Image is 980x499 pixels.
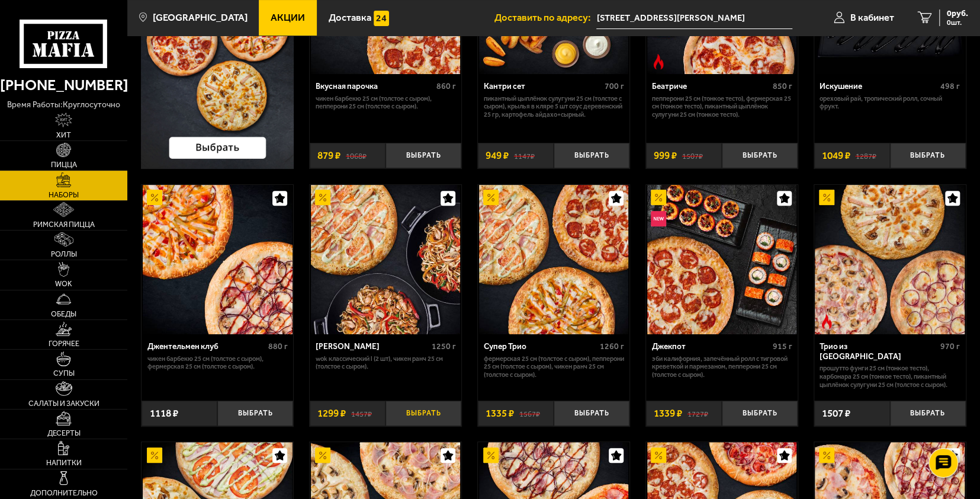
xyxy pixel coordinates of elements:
span: Римская пицца [33,221,95,229]
p: Пепперони 25 см (тонкое тесто), Фермерская 25 см (тонкое тесто), Пикантный цыплёнок сулугуни 25 с... [651,95,792,119]
img: 15daf4d41897b9f0e9f617042186c801.svg [374,11,389,26]
span: 0 шт. [947,19,968,26]
button: Выбрать [554,143,629,168]
span: Доставить по адресу: [494,13,596,23]
p: Пикантный цыплёнок сулугуни 25 см (толстое с сыром), крылья в кляре 5 шт соус деревенский 25 гр, ... [484,95,624,119]
span: 880 г [268,341,288,351]
span: В кабинет [850,13,894,23]
div: Вкусная парочка [316,82,433,92]
a: АкционныйДжентельмен клуб [142,185,293,335]
img: Акционный [819,447,834,463]
s: 1147 ₽ [514,151,535,161]
span: 999 ₽ [654,151,677,161]
img: Супер Трио [479,185,629,335]
span: Доставка [329,13,371,23]
span: Акции [271,13,305,23]
button: Выбрать [217,401,293,426]
div: [PERSON_NAME] [316,342,429,352]
div: Кантри сет [484,82,602,92]
span: 949 ₽ [486,151,509,161]
span: 1049 ₽ [822,151,850,161]
s: 1507 ₽ [682,151,703,161]
span: Салаты и закуски [28,400,99,408]
s: 1287 ₽ [855,151,876,161]
img: Новинка [651,211,666,226]
img: Акционный [651,190,666,205]
a: АкционныйСупер Трио [478,185,629,335]
img: Акционный [819,190,834,205]
span: Дополнительно [30,490,98,497]
img: Акционный [651,447,666,463]
p: Чикен Барбекю 25 см (толстое с сыром), Фермерская 25 см (толстое с сыром). [147,355,288,372]
img: Акционный [147,190,162,205]
p: Wok классический L (2 шт), Чикен Ранч 25 см (толстое с сыром). [316,355,456,372]
p: Чикен Барбекю 25 см (толстое с сыром), Пепперони 25 см (толстое с сыром). [316,95,456,111]
img: Акционный [315,447,330,463]
p: Прошутто Фунги 25 см (тонкое тесто), Карбонара 25 см (тонкое тесто), Пикантный цыплёнок сулугуни ... [820,364,960,389]
span: 1507 ₽ [822,408,850,418]
a: АкционныйОстрое блюдоТрио из Рио [814,185,966,335]
a: АкционныйНовинкаДжекпот [646,185,798,335]
span: Десерты [47,430,81,437]
img: Акционный [483,190,499,205]
button: Выбрать [722,401,798,426]
span: 0 руб. [947,9,968,18]
button: Выбрать [554,401,629,426]
p: Фермерская 25 см (толстое с сыром), Пепперони 25 см (толстое с сыром), Чикен Ранч 25 см (толстое ... [484,355,624,379]
span: 1299 ₽ [317,408,346,418]
span: 700 г [605,81,624,91]
span: 850 г [772,81,792,91]
span: Роллы [51,251,77,258]
div: Искушение [820,82,937,92]
div: Супер Трио [484,342,597,352]
div: Джентельмен клуб [147,342,265,352]
a: АкционныйВилла Капри [310,185,461,335]
s: 1068 ₽ [346,151,367,161]
span: 498 г [940,81,960,91]
span: Пицца [51,161,77,169]
span: 1339 ₽ [654,408,682,418]
span: 1118 ₽ [149,408,178,418]
img: Акционный [315,190,330,205]
button: Выбрать [385,401,461,426]
span: WOK [55,280,72,288]
input: Ваш адрес доставки [596,7,792,29]
img: Острое блюдо [819,314,834,330]
div: Беатриче [651,82,769,92]
img: Джентельмен клуб [143,185,293,335]
div: Джекпот [651,342,769,352]
span: 970 г [940,341,960,351]
img: Острое блюдо [651,54,666,69]
span: 879 ₽ [317,151,340,161]
p: Эби Калифорния, Запечённый ролл с тигровой креветкой и пармезаном, Пепперони 25 см (толстое с сыр... [651,355,792,379]
span: 1260 г [600,341,624,351]
span: Напитки [46,459,82,467]
button: Выбрать [890,143,966,168]
span: Горячее [49,340,79,348]
span: Хит [56,132,71,139]
s: 1567 ₽ [519,408,540,418]
span: Наборы [49,191,79,199]
img: Трио из Рио [815,185,965,335]
span: 860 г [436,81,456,91]
span: 915 г [772,341,792,351]
button: Выбрать [722,143,798,168]
span: 1250 г [432,341,456,351]
button: Выбрать [385,143,461,168]
img: Джекпот [647,185,797,335]
img: Акционный [147,447,162,463]
div: Трио из [GEOGRAPHIC_DATA] [820,342,937,362]
p: Ореховый рай, Тропический ролл, Сочный фрукт. [820,95,960,111]
span: Супы [53,370,75,378]
button: Выбрать [890,401,966,426]
img: Акционный [483,447,499,463]
span: Обеды [51,311,76,318]
s: 1727 ₽ [687,408,708,418]
span: [GEOGRAPHIC_DATA] [152,13,247,23]
span: 1335 ₽ [486,408,514,418]
img: Вилла Капри [311,185,461,335]
s: 1457 ₽ [351,408,372,418]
